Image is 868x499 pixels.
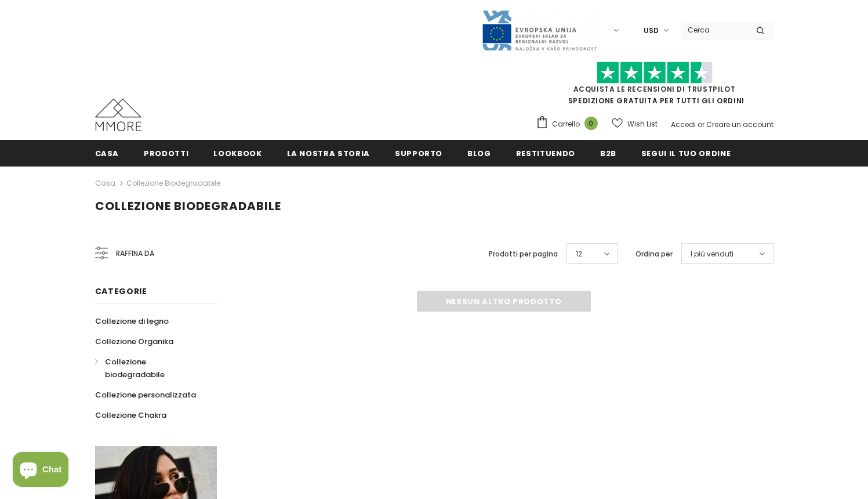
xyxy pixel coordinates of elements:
[95,385,196,405] a: Collezione personalizzata
[552,118,580,130] span: Carrello
[116,247,154,260] span: Raffina da
[641,140,731,166] a: Segui il tuo ordine
[612,114,658,134] a: Wish List
[635,248,673,260] label: Ordina per
[95,148,119,159] span: Casa
[213,148,262,159] span: Lookbook
[213,140,262,166] a: Lookbook
[467,140,491,166] a: Blog
[698,120,704,129] span: or
[126,178,220,188] a: Collezione biodegradabile
[287,148,370,159] span: La nostra storia
[641,148,731,159] span: Segui il tuo ordine
[95,331,173,352] a: Collezione Organika
[95,198,281,214] span: Collezione biodegradabile
[9,452,72,490] inbox-online-store-chat: Shopify online store chat
[600,148,616,159] span: B2B
[516,148,575,159] span: Restituendo
[584,117,598,130] span: 0
[681,21,747,38] input: Search Site
[467,148,491,159] span: Blog
[395,148,442,159] span: supporto
[706,120,773,129] a: Creare un account
[691,248,733,260] span: I più venduti
[105,356,165,380] span: Collezione biodegradabile
[95,176,115,190] a: Casa
[627,118,658,130] span: Wish List
[671,120,696,129] a: Accedi
[600,140,616,166] a: B2B
[95,405,166,425] a: Collezione Chakra
[536,67,773,106] span: SPEDIZIONE GRATUITA PER TUTTI GLI ORDINI
[481,9,597,52] img: Javni Razpis
[489,248,558,260] label: Prodotti per pagina
[644,25,659,37] span: USD
[573,84,736,94] a: Acquista le recensioni di TrustPilot
[287,140,370,166] a: La nostra storia
[95,311,169,331] a: Collezione di legno
[95,336,173,347] span: Collezione Organika
[95,285,147,297] span: Categorie
[536,115,604,133] a: Carrello 0
[95,99,141,131] img: Casi MMORE
[95,389,196,400] span: Collezione personalizzata
[95,140,119,166] a: Casa
[516,140,575,166] a: Restituendo
[597,62,713,84] img: Fidati di Pilot Stars
[95,352,204,385] a: Collezione biodegradabile
[576,248,582,260] span: 12
[481,25,597,35] a: Javni Razpis
[395,140,442,166] a: supporto
[144,140,188,166] a: Prodotti
[95,410,166,421] span: Collezione Chakra
[144,148,188,159] span: Prodotti
[95,316,169,327] span: Collezione di legno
